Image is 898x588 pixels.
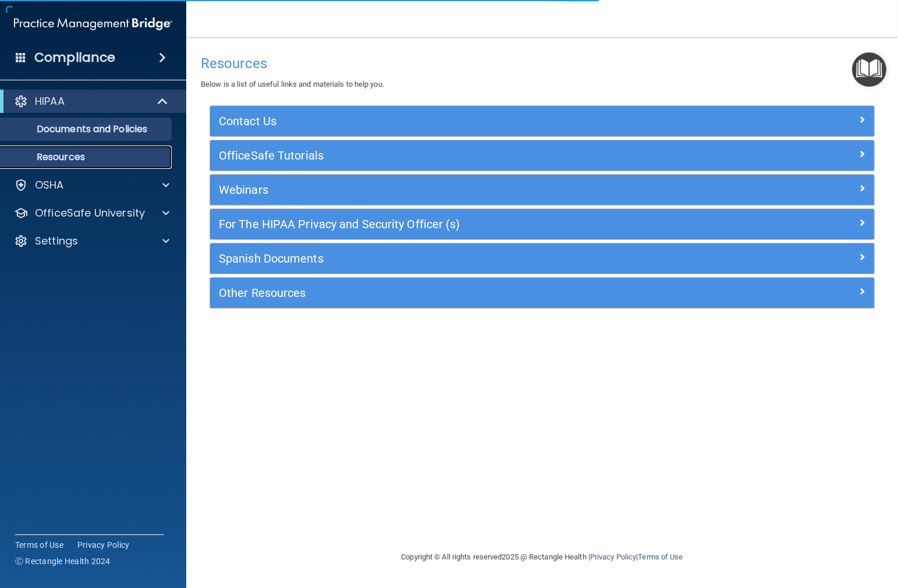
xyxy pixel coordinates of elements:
h5: Spanish Documents [219,252,700,265]
a: OfficeSafe Tutorials [219,146,865,165]
p: Settings [35,234,78,248]
p: OfficeSafe University [35,206,145,220]
span: Below is a list of useful links and materials to help you. [201,80,384,88]
iframe: Drift Widget Chat Controller [840,508,884,552]
a: HIPAA [14,94,169,108]
a: Privacy Policy [77,539,130,551]
a: Spanish Documents [219,249,865,268]
a: OSHA [14,178,169,192]
h5: OfficeSafe Tutorials [219,149,700,162]
a: OfficeSafe University [14,206,169,220]
a: Terms of Use [15,539,63,551]
a: Privacy Policy [590,552,636,561]
a: Settings [14,234,169,248]
button: Open Resource Center [852,52,886,87]
h4: Resources [201,56,883,71]
p: HIPAA [35,94,65,108]
a: For The HIPAA Privacy and Security Officer (s) [219,215,865,233]
h5: Contact Us [219,115,700,127]
a: Webinars [219,180,865,199]
img: PMB logo [14,12,172,36]
h5: For The HIPAA Privacy and Security Officer (s) [219,218,700,231]
p: OSHA [35,178,64,192]
h5: Webinars [219,183,700,196]
h5: Other Resources [219,286,700,299]
p: Resources [8,151,166,163]
span: Ⓒ Rectangle Health 2024 [15,555,111,567]
a: Other Resources [219,284,865,302]
h4: Compliance [34,49,115,66]
p: Documents and Policies [8,123,166,135]
div: Copyright © All rights reserved 2025 @ Rectangle Health | | [330,539,755,576]
a: Terms of Use [638,552,683,561]
a: Contact Us [219,112,865,130]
